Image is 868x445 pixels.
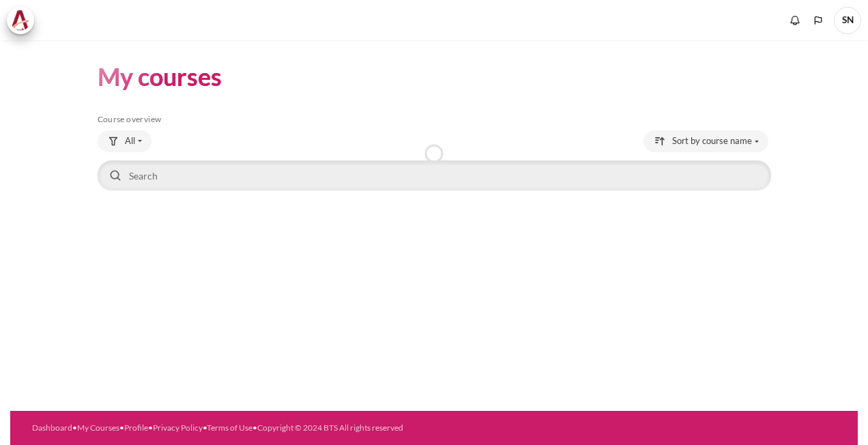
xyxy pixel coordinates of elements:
[7,7,41,34] a: Architeck Architeck
[10,40,858,214] section: Content
[98,61,222,93] h1: My courses
[672,134,752,148] span: Sort by course name
[257,422,403,433] a: Copyright © 2024 BTS All rights reserved
[32,422,474,434] div: • • • • •
[834,7,861,34] a: User menu
[98,130,151,152] button: Grouping drop-down menu
[98,114,771,125] h5: Course overview
[125,134,135,148] span: All
[98,130,771,193] div: Course overview controls
[32,422,72,433] a: Dashboard
[11,10,30,31] img: Architeck
[834,7,861,34] span: SN
[785,10,805,31] div: Show notification window with no new notifications
[153,422,203,433] a: Privacy Policy
[643,130,768,152] button: Sorting drop-down menu
[207,422,252,433] a: Terms of Use
[98,160,771,190] input: Search
[808,10,828,31] button: Languages
[77,422,119,433] a: My Courses
[124,422,148,433] a: Profile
